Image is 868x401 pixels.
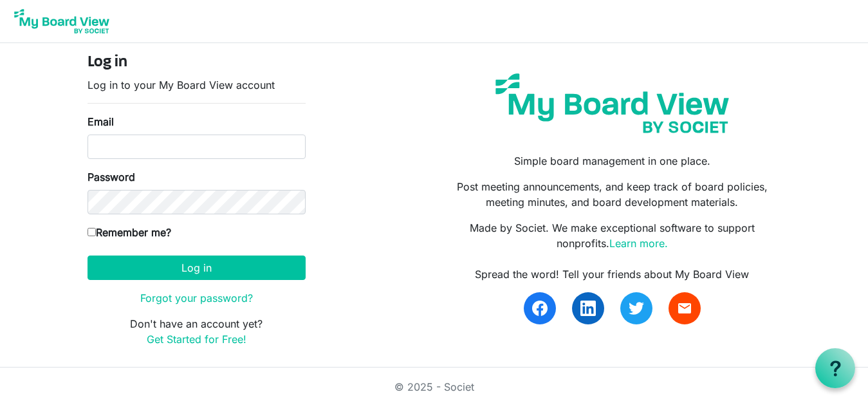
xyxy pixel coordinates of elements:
[677,301,692,316] span: email
[88,169,135,185] label: Password
[88,256,306,280] button: Log in
[443,220,780,251] p: Made by Societ. We make exceptional software to support nonprofits.
[580,301,596,316] img: linkedin.svg
[532,301,548,316] img: facebook.svg
[10,5,113,37] img: My Board View Logo
[88,114,114,129] label: Email
[394,380,474,393] a: © 2025 - Societ
[88,228,96,236] input: Remember me?
[629,301,644,316] img: twitter.svg
[669,292,701,324] a: email
[486,64,739,143] img: my-board-view-societ.svg
[88,53,306,72] h4: Log in
[140,292,253,304] a: Forgot your password?
[88,316,306,347] p: Don't have an account yet?
[147,333,246,346] a: Get Started for Free!
[443,179,780,210] p: Post meeting announcements, and keep track of board policies, meeting minutes, and board developm...
[88,225,171,240] label: Remember me?
[443,153,780,169] p: Simple board management in one place.
[443,266,780,282] div: Spread the word! Tell your friends about My Board View
[88,77,306,93] p: Log in to your My Board View account
[609,237,668,250] a: Learn more.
